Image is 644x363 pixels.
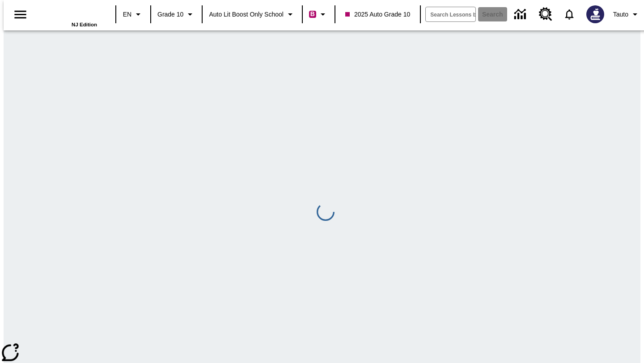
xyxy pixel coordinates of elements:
[154,6,199,22] button: Grade: Grade 10, Select a grade
[581,3,610,26] button: Select a new avatar
[345,10,410,19] span: 2025 Auto Grade 10
[310,8,315,20] span: B
[613,10,628,19] span: Tauto
[426,7,475,21] input: search field
[209,10,284,19] span: Auto Lit Boost only School
[534,2,558,26] a: Resource Center, Will open in new tab
[7,1,34,28] button: Open side menu
[610,6,644,22] button: Profile/Settings
[123,10,131,19] span: EN
[509,2,534,27] a: Data Center
[72,22,97,27] span: NJ Edition
[586,5,604,23] img: Avatar
[157,10,183,19] span: Grade 10
[119,6,148,22] button: Language: EN, Select a language
[558,3,581,26] a: Notifications
[305,6,332,22] button: Boost Class color is violet red. Change class color
[39,3,97,27] div: Home
[205,6,299,22] button: School: Auto Lit Boost only School, Select your school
